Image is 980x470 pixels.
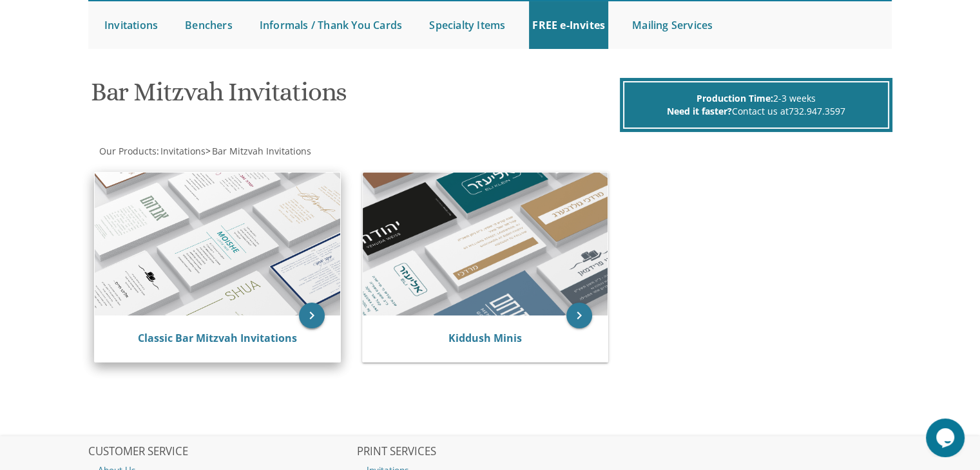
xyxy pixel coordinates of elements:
[98,145,157,157] a: Our Products
[697,92,773,104] span: Production Time:
[182,1,236,49] a: Benchers
[206,145,311,157] span: >
[256,1,405,49] a: Informals / Thank You Cards
[363,173,608,315] img: Kiddush Minis
[88,446,355,458] h2: CUSTOMER SERVICE
[566,303,592,328] a: keyboard_arrow_right
[357,446,624,458] h2: PRINT SERVICES
[212,145,311,157] span: Bar Mitzvah Invitations
[299,303,325,328] a: keyboard_arrow_right
[91,78,617,116] h1: Bar Mitzvah Invitations
[211,145,311,157] a: Bar Mitzvah Invitations
[159,145,206,157] a: Invitations
[138,331,297,345] a: Classic Bar Mitzvah Invitations
[623,81,889,129] div: 2-3 weeks Contact us at
[101,1,161,49] a: Invitations
[629,1,716,49] a: Mailing Services
[529,1,608,49] a: FREE e-Invites
[426,1,508,49] a: Specialty Items
[789,105,845,117] a: 732.947.3597
[88,145,490,158] div: :
[448,331,522,345] a: Kiddush Minis
[667,105,732,117] span: Need it faster?
[926,418,967,457] iframe: chat widget
[95,173,340,315] img: Classic Bar Mitzvah Invitations
[160,145,206,157] span: Invitations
